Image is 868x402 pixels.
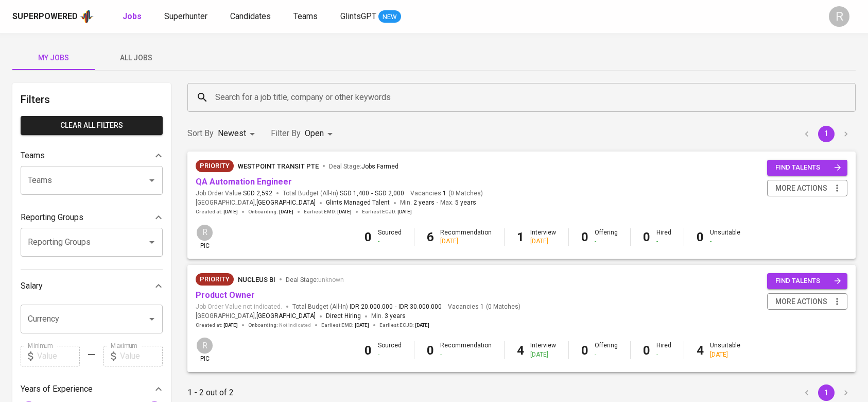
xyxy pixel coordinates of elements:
span: 1 [479,303,484,311]
div: Open [305,124,336,143]
a: Jobs [123,10,144,23]
span: Earliest ECJD : [379,322,429,329]
span: [DATE] [415,322,429,329]
span: IDR 30.000.000 [398,303,442,311]
button: Open [145,173,159,188]
span: 3 years [385,312,406,320]
a: GlintsGPT NEW [340,10,401,23]
span: SGD 1,400 [340,189,369,198]
button: find talents [767,273,847,289]
span: Earliest ECJD : [362,208,412,215]
span: [GEOGRAPHIC_DATA] [256,198,316,208]
div: - [595,350,618,359]
b: 6 [427,230,434,244]
span: Job Order Value [196,189,272,198]
span: Deal Stage : [329,163,398,170]
span: find talents [775,275,841,287]
span: Created at : [196,208,238,215]
div: Sourced [378,228,402,246]
div: Teams [21,145,163,166]
span: Earliest EMD : [321,322,369,329]
span: 1 [441,189,446,198]
div: New Job received from Demand Team [196,273,234,286]
div: Interview [530,341,556,359]
button: Open [145,312,159,326]
div: Hired [656,341,671,359]
span: SGD 2,592 [243,189,272,198]
div: - [378,350,402,359]
button: page 1 [818,126,835,142]
div: - [440,350,492,359]
span: Superhunter [164,11,207,21]
nav: pagination navigation [797,126,856,142]
button: more actions [767,293,847,310]
nav: pagination navigation [797,384,856,401]
div: pic [196,337,214,363]
b: 0 [581,230,588,244]
span: Candidates [230,11,271,21]
span: Nucleus BI [238,276,275,283]
span: Min. [400,199,435,206]
input: Value [37,346,80,366]
a: QA Automation Engineer [196,177,292,187]
p: Newest [218,127,246,140]
b: 0 [427,343,434,358]
button: page 1 [818,384,835,401]
div: [DATE] [710,350,740,359]
span: Max. [440,199,476,206]
div: Offering [595,341,618,359]
button: Clear All filters [21,116,163,135]
b: 0 [581,343,588,358]
span: more actions [775,182,827,195]
b: 0 [364,343,372,358]
span: Onboarding : [248,208,293,215]
div: - [378,237,402,246]
div: - [656,350,671,359]
span: Priority [196,274,234,284]
div: Reporting Groups [21,207,163,228]
a: Candidates [230,10,273,23]
span: Deal Stage : [286,276,344,283]
span: Glints Managed Talent [326,199,390,206]
span: more actions [775,295,827,308]
span: Vacancies ( 0 Matches ) [410,189,483,198]
span: All Jobs [101,52,171,64]
span: NEW [378,12,401,22]
span: [DATE] [279,208,293,215]
div: New Job received from Demand Team [196,160,234,172]
span: 2 years [413,199,435,206]
b: 4 [697,343,704,358]
div: Sourced [378,341,402,359]
div: R [196,224,214,242]
div: Salary [21,276,163,296]
b: 4 [517,343,524,358]
div: Recommendation [440,228,492,246]
span: [DATE] [223,322,238,329]
b: 0 [643,230,650,244]
span: Clear All filters [29,119,154,132]
div: Superpowered [12,11,78,23]
span: Total Budget (All-In) [283,189,404,198]
p: Years of Experience [21,383,93,395]
div: Unsuitable [710,341,740,359]
div: [DATE] [530,237,556,246]
span: [GEOGRAPHIC_DATA] , [196,198,316,208]
span: [GEOGRAPHIC_DATA] [256,311,316,322]
span: - [395,303,396,311]
span: Min. [371,312,406,320]
span: GlintsGPT [340,11,376,21]
b: 1 [517,230,524,244]
span: [GEOGRAPHIC_DATA] , [196,311,316,322]
button: find talents [767,160,847,176]
span: Open [305,128,324,138]
a: Superhunter [164,10,210,23]
span: Earliest EMD : [304,208,352,215]
span: - [437,198,438,208]
span: [DATE] [397,208,412,215]
div: Offering [595,228,618,246]
span: Teams [293,11,318,21]
div: Interview [530,228,556,246]
p: Sort By [187,127,214,140]
div: pic [196,224,214,250]
button: Open [145,235,159,249]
